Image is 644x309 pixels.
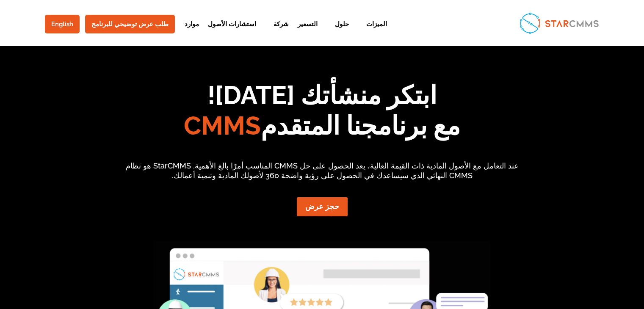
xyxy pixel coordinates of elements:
[326,21,349,42] a: حلول
[298,21,318,42] a: التسعير
[41,80,603,145] h1: ابتكر منشأتك [DATE]! مع برنامجنا المتقدم
[208,21,256,42] a: استشارات الأصول
[45,15,80,33] a: English
[125,161,519,181] p: عند التعامل مع الأصول المادية ذات القيمة العالية، يعد الحصول على حل CMMS المناسب أمرًا بالغ الأهم...
[358,21,387,42] a: الميزات
[297,197,348,216] a: حجز عرض
[85,15,175,33] a: طلب عرض توضيحي للبرنامج
[176,21,199,42] a: موارد
[265,21,289,42] a: شركة
[516,9,602,37] img: StarCMMS
[184,111,261,141] span: CMMS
